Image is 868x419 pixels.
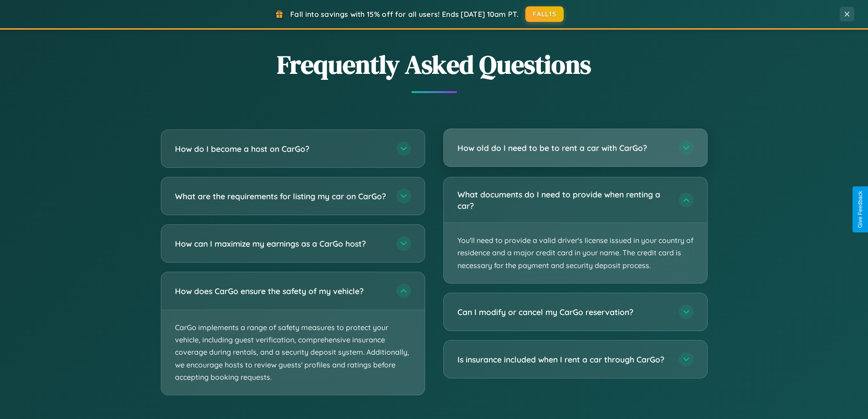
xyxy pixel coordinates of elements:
[175,285,387,297] h3: How does CarGo ensure the safety of my vehicle?
[175,238,387,249] h3: How can I maximize my earnings as a CarGo host?
[444,223,707,283] p: You'll need to provide a valid driver's license issued in your country of residence and a major c...
[857,191,863,228] div: Give Feedback
[175,143,387,155] h3: How do I become a host on CarGo?
[175,191,387,202] h3: What are the requirements for listing my car on CarGo?
[457,354,670,365] h3: Is insurance included when I rent a car through CarGo?
[457,142,670,154] h3: How old do I need to be to rent a car with CarGo?
[457,189,670,211] h3: What documents do I need to provide when renting a car?
[161,47,708,82] h2: Frequently Asked Questions
[290,10,519,19] span: Fall into savings with 15% off for all users! Ends [DATE] 10am PT.
[525,6,564,22] button: FALL15
[161,310,425,395] p: CarGo implements a range of safety measures to protect your vehicle, including guest verification...
[457,306,670,318] h3: Can I modify or cancel my CarGo reservation?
